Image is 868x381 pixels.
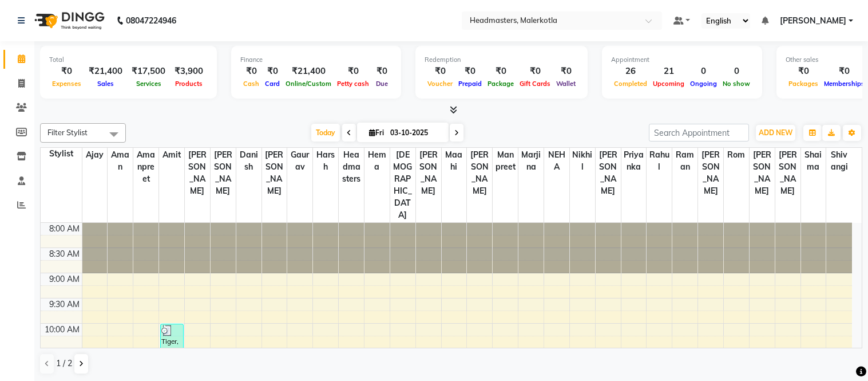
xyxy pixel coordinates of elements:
[240,55,392,65] div: Finance
[485,80,517,88] span: Package
[240,65,262,78] div: ₹0
[611,55,753,65] div: Appointment
[611,80,650,88] span: Completed
[720,65,753,78] div: 0
[133,80,164,88] span: Services
[611,65,650,78] div: 26
[687,65,720,78] div: 0
[339,148,364,186] span: Headmasters
[750,148,775,198] span: [PERSON_NAME]
[826,148,852,174] span: Shivangi
[759,128,792,137] span: ADD NEW
[334,80,372,88] span: Petty cash
[313,148,338,174] span: Harsh
[283,65,334,78] div: ₹21,400
[698,148,723,198] span: [PERSON_NAME]
[127,65,170,78] div: ₹17,500
[786,65,821,78] div: ₹0
[621,148,647,174] span: Priyanka
[801,148,826,174] span: Shaima
[334,65,372,78] div: ₹0
[756,125,795,141] button: ADD NEW
[517,80,553,88] span: Gift Cards
[425,80,455,88] span: Voucher
[49,55,208,65] div: Total
[311,124,340,142] span: Today
[366,128,387,137] span: Fri
[41,148,82,160] div: Stylist
[687,80,720,88] span: Ongoing
[672,148,697,174] span: Raman
[553,80,578,88] span: Wallet
[780,15,846,27] span: [PERSON_NAME]
[47,248,82,260] div: 8:30 AM
[485,65,517,78] div: ₹0
[650,80,687,88] span: Upcoming
[467,148,492,198] span: [PERSON_NAME]
[47,298,82,311] div: 9:30 AM
[517,65,553,78] div: ₹0
[518,148,544,174] span: Marjina
[236,148,261,174] span: Danish
[172,80,205,88] span: Products
[56,358,72,370] span: 1 / 2
[596,148,621,198] span: [PERSON_NAME]
[442,148,467,174] span: Maahi
[170,65,208,78] div: ₹3,900
[390,148,415,222] span: [DEMOGRAPHIC_DATA]
[455,80,485,88] span: Prepaid
[650,65,687,78] div: 21
[161,324,183,361] div: Tiger, TK01, 10:00 AM-10:45 AM, BRD - [PERSON_NAME]
[262,65,283,78] div: ₹0
[425,55,578,65] div: Redemption
[649,124,749,142] input: Search Appointment
[544,148,569,174] span: NEHA
[126,5,176,37] b: 08047224946
[94,80,117,88] span: Sales
[47,223,82,235] div: 8:00 AM
[42,324,82,336] div: 10:00 AM
[821,80,867,88] span: Memberships
[262,148,287,198] span: [PERSON_NAME]
[287,148,312,174] span: Gaurav
[553,65,578,78] div: ₹0
[364,148,390,174] span: Hema
[29,5,108,37] img: logo
[159,148,184,162] span: Amit
[647,148,672,174] span: Rahul
[724,148,749,162] span: Rom
[108,148,133,174] span: Aman
[49,80,84,88] span: Expenses
[262,80,283,88] span: Card
[372,65,392,78] div: ₹0
[185,148,210,198] span: [PERSON_NAME]
[493,148,518,174] span: Manpreet
[211,148,236,198] span: [PERSON_NAME]
[133,148,158,186] span: Amanpreet
[47,128,88,137] span: Filter Stylist
[283,80,334,88] span: Online/Custom
[821,65,867,78] div: ₹0
[786,80,821,88] span: Packages
[720,80,753,88] span: No show
[570,148,595,174] span: Nikhil
[47,273,82,285] div: 9:00 AM
[84,65,127,78] div: ₹21,400
[82,148,108,162] span: Ajay
[240,80,262,88] span: Cash
[455,65,485,78] div: ₹0
[425,65,455,78] div: ₹0
[416,148,441,198] span: [PERSON_NAME]
[387,124,444,142] input: 2025-10-03
[373,80,391,88] span: Due
[775,148,800,198] span: [PERSON_NAME]
[49,65,84,78] div: ₹0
